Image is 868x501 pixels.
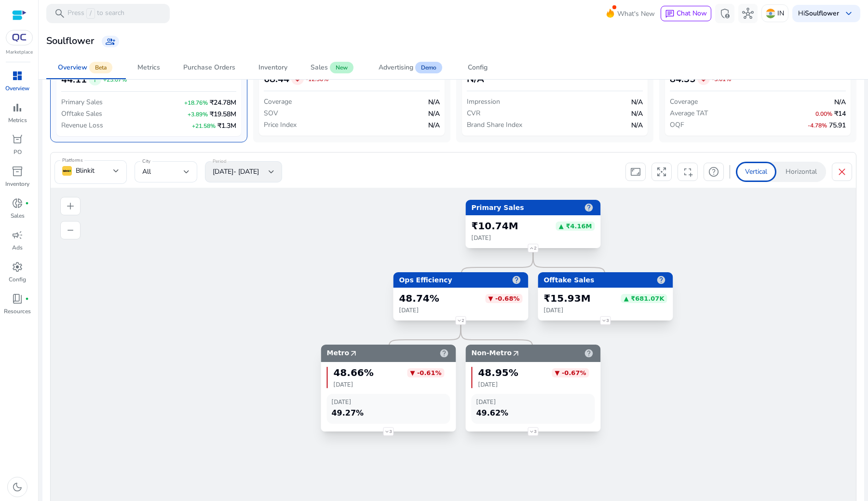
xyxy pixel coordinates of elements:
span: [DATE] [478,381,589,388]
span: Coverage [264,97,292,107]
mat-label: Period [213,158,226,165]
span: inventory_2 [12,166,23,177]
span: help [708,166,719,178]
span: close [836,166,848,178]
span: keyboard_arrow_down [843,8,854,19]
button: chatChat Now [661,6,711,21]
span: N/A [428,97,440,107]
span: Brand Share Index [467,120,522,130]
span: [DATE] [333,381,444,388]
span: settings [12,261,23,273]
p: Press to search [68,8,124,19]
div: 48.74% [399,292,439,304]
div: Inventory [258,64,287,71]
span: / [86,8,95,19]
span: Primary Sales [61,97,103,107]
p: IN [777,5,784,22]
span: Demo [415,62,442,73]
span: SOV [264,109,278,118]
span: fiber_manual_record [25,201,29,205]
i: help [439,347,449,360]
button: hub [738,4,758,23]
span: [DATE] [543,307,563,314]
button: admin_panel_settings [715,4,734,23]
span: screenshot_region [682,166,693,178]
span: Ops Efficiency [399,276,452,284]
span: +23.07% [103,76,127,83]
p: PO [14,148,22,156]
div: 48.95% [478,367,518,378]
span: dark_mode [12,481,23,493]
span: -4.78% [808,122,827,129]
img: in.svg [766,9,775,18]
span: chat [665,9,675,19]
a: group_add [102,36,119,47]
span: Non-Metro [471,347,520,360]
span: Offtake Sales [543,276,594,284]
div: ▼ -0.68% [485,293,522,303]
span: N/A [631,121,643,130]
div: 48.66% [333,367,373,378]
span: Average TAT [670,109,708,118]
span: 49.62% [476,407,508,419]
span: N/A [631,97,643,107]
span: admin_panel_settings [719,8,731,19]
span: bar_chart [12,102,23,113]
div: ₹15.93M [543,292,590,304]
i: help [512,273,521,287]
p: Hi [798,10,839,17]
span: [DATE] [471,235,491,241]
i: help [656,273,666,287]
div: Metrics [137,64,160,71]
span: [DATE] [399,307,419,314]
img: QC-logo.svg [11,34,28,42]
span: New [330,62,353,73]
i: help [584,201,594,214]
div: Blinkit [62,166,113,176]
div: ▼ -0.61% [407,368,444,377]
p: Horizontal [786,167,817,177]
span: arrow_downward [699,75,708,83]
span: What's New [617,5,655,22]
p: Overview [5,84,29,93]
span: [DATE] [476,399,496,405]
div: Primary Sales [471,201,595,214]
span: 75.91 [829,121,846,130]
span: aspect_ratio [630,166,641,178]
span: Price Index [264,120,297,130]
span: Offtake Sales [61,109,102,119]
span: Metro [326,347,358,360]
span: N/A [428,109,440,118]
div: Advertising [379,64,413,71]
i: arrow_outward [512,347,520,360]
p: Metrics [8,116,27,125]
span: group_add [106,37,115,46]
div: Purchase Orders [183,64,235,71]
span: ₹1.3M [217,121,236,130]
span: donut_small [12,197,23,209]
span: +3.89% [188,111,208,118]
div: Sales [311,64,328,71]
span: Coverage [670,97,698,107]
span: Chat Now [677,9,707,18]
span: fiber_manual_record [25,297,29,301]
span: orders [12,134,23,145]
span: +18.76% [184,99,208,107]
span: ₹14 [834,109,846,118]
div: ▼ -0.67% [552,368,589,377]
i: arrow_outward [349,347,358,360]
span: arrows_output [656,166,667,178]
p: Inventory [5,180,29,188]
span: 44.11 [61,73,87,86]
span: N/A [834,97,846,107]
div: ₹10.74M [471,220,518,232]
span: N/A [428,121,440,130]
p: Vertical [745,167,767,177]
span: book_4 [12,293,23,305]
div: ▲ ₹681.07K [621,293,667,303]
span: 0.00% [815,110,832,118]
p: Ads [12,243,23,252]
span: Impression [467,97,500,107]
p: Sales [11,211,25,220]
i: help [584,347,594,360]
